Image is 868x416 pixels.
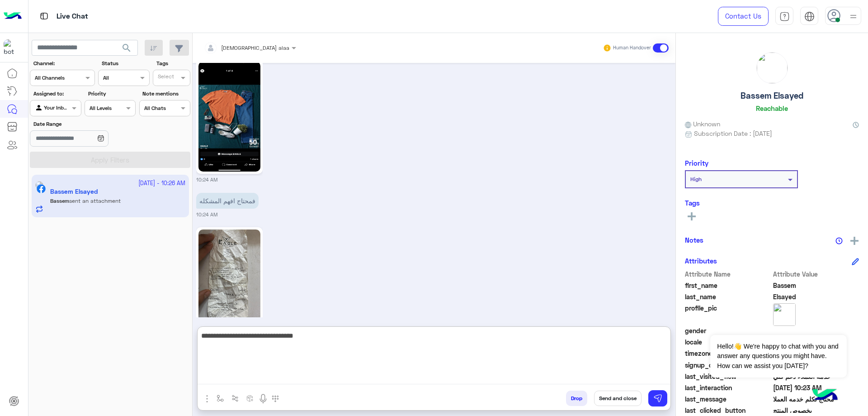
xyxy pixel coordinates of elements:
span: Subscription Date : [DATE] [694,129,772,138]
img: send attachment [202,393,212,404]
h6: Priority [685,159,708,167]
button: Trigger scenario [228,391,243,406]
h6: Notes [685,236,703,244]
button: Send and close [594,391,642,406]
span: بخصوص المنتج [773,406,859,415]
h6: Attributes [685,257,717,265]
div: Select [156,72,174,83]
span: signup_date [685,360,771,370]
img: add [850,237,859,245]
button: Drop [566,391,587,406]
img: tab [779,11,790,22]
span: Unknown [685,119,720,129]
span: gender [685,326,771,335]
img: profile [848,11,859,22]
img: notes [835,237,843,244]
img: picture [773,303,796,326]
img: Logo [4,7,22,26]
label: Date Range [33,120,135,128]
span: last_interaction [685,383,771,392]
h6: Reachable [756,104,788,112]
span: Bassem [773,281,859,290]
label: Note mentions [142,90,189,98]
img: 713415422032625 [4,39,20,56]
small: Human Handover [613,44,651,52]
span: Hello!👋 We're happy to chat with you and answer any questions you might have. How can we assist y... [710,335,846,378]
span: [DEMOGRAPHIC_DATA] alaa [221,44,289,51]
img: 549131924_4256536604580842_7200048488462933169_n.jpg [198,62,260,172]
img: tab [38,10,50,22]
span: locale [685,337,771,347]
img: send message [653,394,662,403]
span: search [121,43,132,53]
label: Priority [88,90,135,98]
span: timezone [685,349,771,358]
a: tab [775,7,793,26]
button: select flow [213,391,228,406]
button: create order [243,391,258,406]
img: Trigger scenario [231,395,239,402]
img: make a call [272,395,279,402]
span: last_clicked_button [685,406,771,415]
span: last_message [685,394,771,404]
p: Live Chat [57,10,88,23]
button: search [116,40,138,59]
h6: Tags [685,199,859,207]
img: tab [804,11,815,22]
span: profile_pic [685,303,771,324]
small: 10:24 AM [196,176,217,183]
span: محتاج تكلم خدمه العملا [773,394,859,404]
label: Tags [156,59,189,67]
span: 2025-09-18T07:23:41.334Z [773,383,859,392]
button: Apply Filters [30,152,190,168]
span: Attribute Value [773,269,859,279]
img: picture [757,53,788,83]
label: Assigned to: [33,90,80,98]
span: last_name [685,292,771,301]
span: first_name [685,281,771,290]
p: 18/9/2025, 10:24 AM [196,193,259,209]
img: 550365221_1348276020017234_1761350727013150436_n.jpg [198,230,260,339]
img: select flow [217,395,224,402]
span: Elsayed [773,292,859,301]
a: Contact Us [718,7,769,26]
span: Attribute Name [685,269,771,279]
span: last_visited_flow [685,372,771,381]
label: Status [102,59,148,67]
img: hulul-logo.png [809,380,841,411]
label: Channel: [33,59,94,67]
h5: Bassem Elsayed [741,91,803,101]
img: send voice note [258,393,269,404]
small: 10:24 AM [196,211,217,218]
img: create order [246,395,254,402]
